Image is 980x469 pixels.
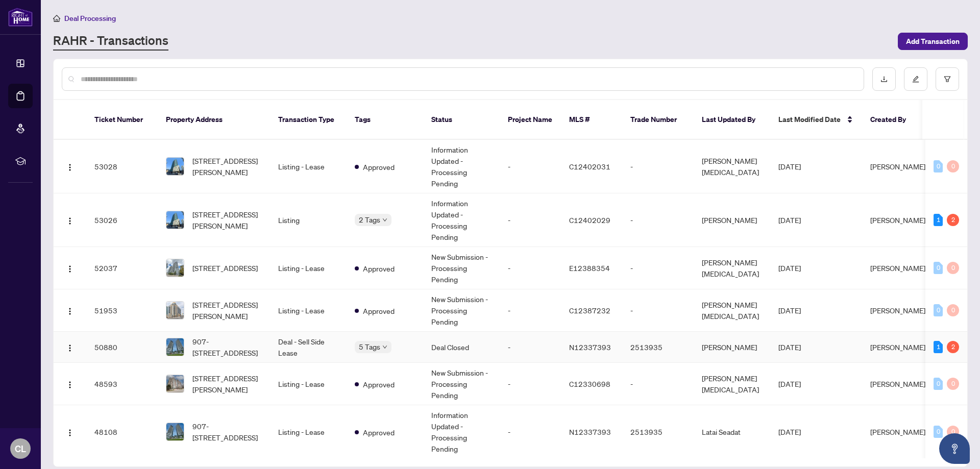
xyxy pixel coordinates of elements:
span: Approved [363,263,395,274]
div: 1 [934,341,943,353]
span: [PERSON_NAME] [870,379,925,388]
img: thumbnail-img [166,302,184,319]
span: [PERSON_NAME] [870,342,925,352]
td: [PERSON_NAME] [694,332,770,363]
span: [PERSON_NAME] [870,215,925,225]
span: 907-[STREET_ADDRESS] [192,336,262,358]
span: [STREET_ADDRESS][PERSON_NAME] [192,299,262,322]
img: thumbnail-img [166,375,184,392]
img: thumbnail-img [166,259,184,277]
td: 48108 [86,405,158,459]
span: Deal Processing [64,14,116,23]
td: - [622,193,694,247]
span: [STREET_ADDRESS] [192,262,258,274]
button: download [872,67,896,91]
td: - [500,405,561,459]
span: down [382,344,387,350]
button: Logo [62,212,78,228]
td: 48593 [86,363,158,405]
td: [PERSON_NAME][MEDICAL_DATA] [694,363,770,405]
button: Logo [62,302,78,318]
span: filter [944,76,951,83]
div: 0 [934,160,943,172]
span: C12330698 [569,379,610,388]
span: 5 Tags [359,341,380,353]
td: [PERSON_NAME] [694,193,770,247]
span: [PERSON_NAME] [870,263,925,273]
th: Trade Number [622,100,694,140]
div: 0 [934,378,943,390]
td: New Submission - Processing Pending [423,289,500,332]
td: [PERSON_NAME][MEDICAL_DATA] [694,140,770,193]
button: Add Transaction [898,33,968,50]
img: thumbnail-img [166,211,184,229]
a: RAHR - Transactions [53,32,168,51]
td: 50880 [86,332,158,363]
span: [STREET_ADDRESS][PERSON_NAME] [192,209,262,231]
td: New Submission - Processing Pending [423,363,500,405]
span: Approved [363,427,395,438]
th: Project Name [500,100,561,140]
span: [DATE] [778,215,801,225]
div: 2 [947,214,959,226]
span: N12337393 [569,427,611,436]
td: Listing - Lease [270,140,347,193]
span: home [53,15,60,22]
td: - [500,193,561,247]
span: down [382,217,387,223]
span: Last Modified Date [778,114,841,125]
div: 2 [947,341,959,353]
span: [DATE] [778,306,801,315]
div: 0 [947,262,959,274]
span: E12388354 [569,263,610,273]
span: [DATE] [778,379,801,388]
td: Latai Seadat [694,405,770,459]
td: Deal Closed [423,332,500,363]
td: - [500,289,561,332]
button: Logo [62,158,78,175]
span: download [880,76,888,83]
span: [PERSON_NAME] [870,427,925,436]
td: 52037 [86,247,158,289]
td: Information Updated - Processing Pending [423,405,500,459]
td: New Submission - Processing Pending [423,247,500,289]
button: Logo [62,376,78,392]
td: Information Updated - Processing Pending [423,193,500,247]
span: N12337393 [569,342,611,352]
span: [STREET_ADDRESS][PERSON_NAME] [192,155,262,178]
td: 53026 [86,193,158,247]
th: Last Updated By [694,100,770,140]
th: Transaction Type [270,100,347,140]
th: Ticket Number [86,100,158,140]
span: Approved [363,305,395,316]
th: Tags [347,100,423,140]
span: Add Transaction [906,33,960,50]
td: - [622,289,694,332]
td: [PERSON_NAME][MEDICAL_DATA] [694,247,770,289]
td: 2513935 [622,405,694,459]
span: [DATE] [778,427,801,436]
td: Listing - Lease [270,363,347,405]
span: [DATE] [778,162,801,171]
th: Last Modified Date [770,100,862,140]
th: MLS # [561,100,622,140]
div: 0 [934,426,943,438]
img: Logo [66,163,74,171]
img: thumbnail-img [166,338,184,356]
td: 53028 [86,140,158,193]
td: - [622,247,694,289]
span: [STREET_ADDRESS][PERSON_NAME] [192,373,262,395]
img: Logo [66,217,74,225]
span: [PERSON_NAME] [870,306,925,315]
td: Listing - Lease [270,247,347,289]
span: 907-[STREET_ADDRESS] [192,421,262,443]
img: Logo [66,381,74,389]
span: Approved [363,161,395,172]
td: 51953 [86,289,158,332]
span: [DATE] [778,342,801,352]
div: 0 [934,262,943,274]
td: Deal - Sell Side Lease [270,332,347,363]
td: [PERSON_NAME][MEDICAL_DATA] [694,289,770,332]
img: Logo [66,307,74,315]
td: Listing [270,193,347,247]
